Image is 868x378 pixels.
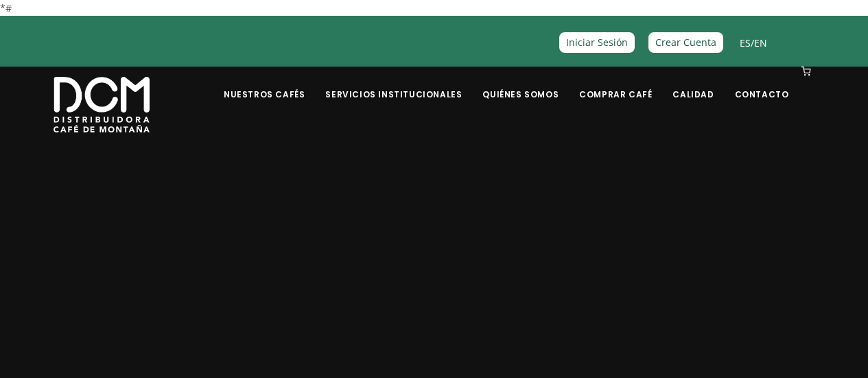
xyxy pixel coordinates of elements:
a: Contacto [727,68,797,100]
a: Nuestros Cafés [215,68,313,100]
a: Crear Cuenta [648,32,723,52]
a: ES [740,36,751,49]
a: EN [754,36,767,49]
a: Iniciar Sesión [559,32,635,52]
a: Servicios Institucionales [317,68,470,100]
span: / [740,35,767,51]
a: Quiénes Somos [474,68,567,100]
a: Calidad [664,68,722,100]
a: Comprar Café [571,68,660,100]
